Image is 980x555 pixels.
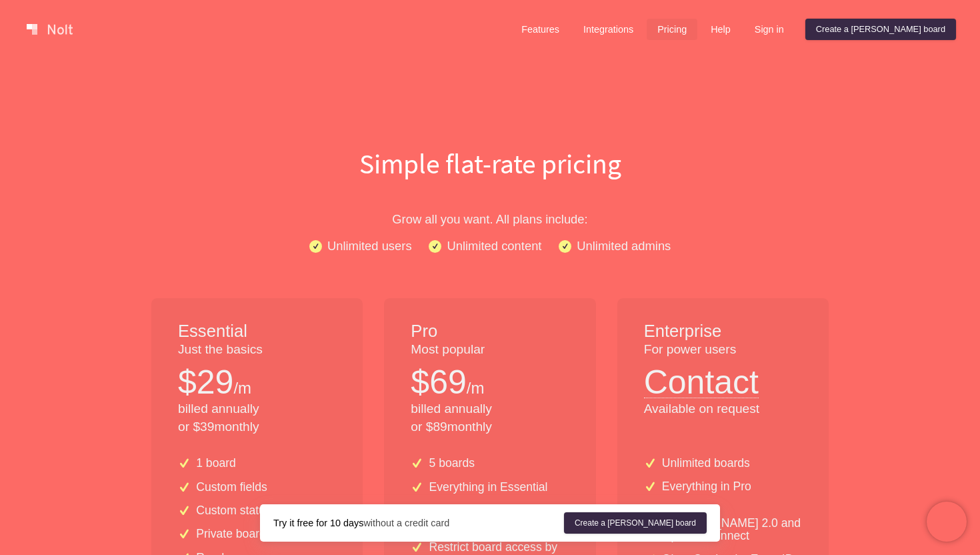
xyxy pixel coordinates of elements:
div: without a credit card [273,516,564,530]
p: Just the basics [178,341,336,359]
p: 1 board [196,457,236,470]
h1: Pro [411,320,569,344]
a: Pricing [647,19,697,40]
a: Create a [PERSON_NAME] board [805,19,956,40]
p: billed annually or $ 39 monthly [178,400,336,436]
iframe: Chatra live chat [927,502,967,542]
p: Everything in Essential [429,481,548,494]
p: $ 69 [411,359,466,406]
strong: Try it free for 10 days [273,518,363,528]
p: Custom fields [196,481,267,494]
p: $ 29 [178,359,233,406]
p: 5 boards [429,457,475,470]
a: Help [700,19,741,40]
p: billed annually or $ 89 monthly [411,400,569,436]
h1: Simple flat-rate pricing [63,144,917,183]
button: Contact [644,359,759,398]
a: Create a [PERSON_NAME] board [564,512,707,534]
h1: Essential [178,320,336,344]
h1: Enterprise [644,320,802,344]
p: Available on request [644,400,802,418]
p: /m [467,377,485,400]
a: Features [511,19,570,40]
p: Grow all you want. All plans include: [63,209,917,229]
p: /m [233,377,251,400]
a: Sign in [744,19,795,40]
p: Unlimited boards [662,457,750,470]
p: Unlimited content [447,236,541,255]
a: Integrations [573,19,644,40]
p: For power users [644,341,802,359]
p: Unlimited admins [577,236,671,255]
p: Most popular [411,341,569,359]
p: Everything in Pro [662,480,751,493]
p: Unlimited users [327,236,412,255]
